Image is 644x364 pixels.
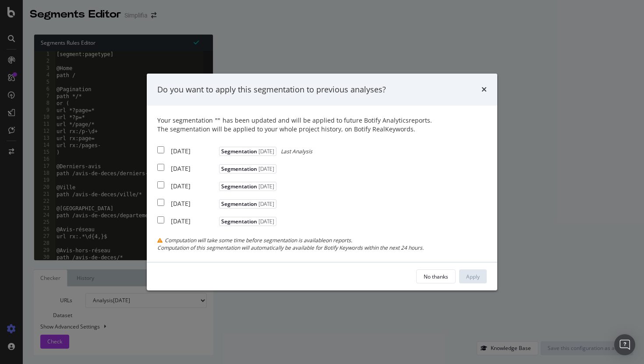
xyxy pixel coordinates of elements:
[424,273,448,280] div: No thanks
[466,273,480,280] div: Apply
[171,147,217,155] div: [DATE]
[171,182,217,191] div: [DATE]
[459,269,487,283] button: Apply
[614,334,635,355] div: Open Intercom Messenger
[481,84,487,95] div: times
[165,237,352,244] span: Computation will take some time before segmentation is available on reports.
[171,199,217,208] div: [DATE]
[157,125,487,134] div: The segmentation will be applied to your whole project history, on Botify RealKeywords.
[157,244,487,251] div: Computation of this segmentation will automatically be available for Botify Keywords within the n...
[257,148,274,155] span: [DATE]
[257,183,274,190] span: [DATE]
[147,74,497,291] div: modal
[281,148,312,155] span: Last Analysis
[257,200,274,208] span: [DATE]
[171,164,217,173] div: [DATE]
[219,217,276,226] span: Segmentation
[215,116,220,124] span: " "
[171,217,217,226] div: [DATE]
[157,116,487,134] div: Your segmentation has been updated and will be applied to future Botify Analytics reports.
[257,165,274,173] span: [DATE]
[219,182,276,191] span: Segmentation
[219,164,276,173] span: Segmentation
[219,199,276,209] span: Segmentation
[416,269,456,283] button: No thanks
[219,147,276,156] span: Segmentation
[157,84,386,95] div: Do you want to apply this segmentation to previous analyses?
[257,218,274,225] span: [DATE]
